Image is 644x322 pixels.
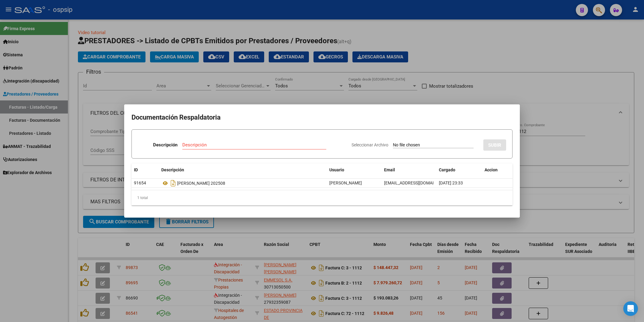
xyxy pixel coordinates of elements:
[439,180,463,185] span: [DATE] 23:33
[483,139,506,151] button: SUBIR
[169,178,177,188] i: Descargar documento
[384,180,452,185] span: [EMAIL_ADDRESS][DOMAIN_NAME]
[159,163,327,177] datatable-header-cell: Descripción
[327,163,382,177] datatable-header-cell: Usuario
[439,167,455,172] span: Cargado
[488,142,501,148] span: SUBIR
[134,167,138,172] span: ID
[382,163,436,177] datatable-header-cell: Email
[131,112,513,123] h2: Documentación Respaldatoria
[485,167,498,172] span: Accion
[482,163,513,177] datatable-header-cell: Accion
[352,142,388,147] span: Seleccionar Archivo
[436,163,482,177] datatable-header-cell: Cargado
[134,180,146,185] span: 91654
[384,167,395,172] span: Email
[161,178,324,188] div: [PERSON_NAME] 202508
[131,190,513,205] div: 1 total
[623,301,638,316] div: Open Intercom Messenger
[131,163,159,177] datatable-header-cell: ID
[329,180,362,185] span: [PERSON_NAME]
[161,167,184,172] span: Descripción
[329,167,344,172] span: Usuario
[153,142,177,149] p: Descripción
